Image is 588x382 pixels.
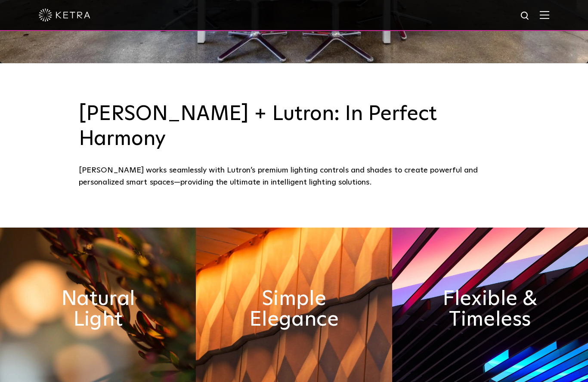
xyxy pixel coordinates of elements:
[79,164,509,189] div: [PERSON_NAME] works seamlessly with Lutron’s premium lighting controls and shades to create power...
[441,289,539,330] h2: Flexible & Timeless
[49,289,147,330] h2: Natural Light
[245,289,343,330] h2: Simple Elegance
[540,11,549,19] img: Hamburger%20Nav.svg
[39,9,90,22] img: ketra-logo-2019-white
[79,102,509,151] h3: [PERSON_NAME] + Lutron: In Perfect Harmony
[520,11,531,22] img: search icon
